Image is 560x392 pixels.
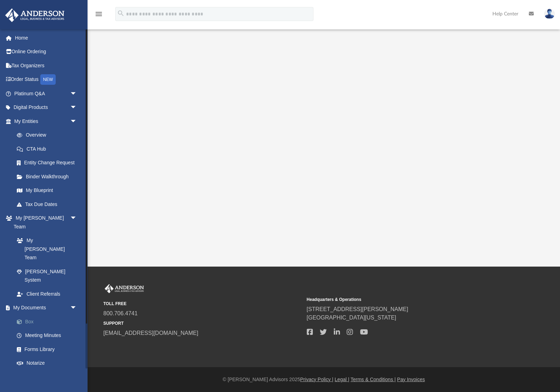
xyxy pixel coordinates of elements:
a: My [PERSON_NAME] Team [10,234,81,265]
a: Terms & Conditions | [351,377,396,382]
small: SUPPORT [103,320,302,326]
span: arrow_drop_down [70,114,84,129]
div: © [PERSON_NAME] Advisors 2025 [88,376,560,383]
a: [PERSON_NAME] System [10,264,84,287]
a: Client Referrals [10,287,84,301]
a: My Entitiesarrow_drop_down [5,114,88,128]
i: search [117,9,125,17]
span: arrow_drop_down [70,211,84,226]
a: Privacy Policy | [300,377,333,382]
a: Legal | [335,377,350,382]
a: [EMAIL_ADDRESS][DOMAIN_NAME] [103,330,198,336]
a: Meeting Minutes [10,329,88,343]
a: Home [5,31,88,45]
a: Box [10,315,88,329]
span: arrow_drop_down [70,87,84,101]
a: Platinum Q&Aarrow_drop_down [5,87,88,101]
span: arrow_drop_down [70,301,84,315]
small: TOLL FREE [103,301,302,307]
a: Forms Library [10,342,84,356]
a: 800.706.4741 [103,310,138,316]
a: Notarize [10,356,88,370]
div: NEW [40,74,56,85]
a: [STREET_ADDRESS][PERSON_NAME] [307,306,408,312]
small: Headquarters & Operations [307,296,505,303]
a: Tax Organizers [5,59,88,73]
a: CTA Hub [10,142,88,156]
img: User Pic [544,9,555,19]
img: Anderson Advisors Platinum Portal [3,8,67,22]
img: Anderson Advisors Platinum Portal [103,284,145,293]
a: Order StatusNEW [5,73,88,87]
a: My Documentsarrow_drop_down [5,301,88,315]
a: My [PERSON_NAME] Teamarrow_drop_down [5,211,84,234]
a: Tax Due Dates [10,197,88,211]
a: Pay Invoices [397,377,425,382]
a: [GEOGRAPHIC_DATA][US_STATE] [307,315,396,321]
i: menu [95,10,103,18]
a: My Blueprint [10,184,84,198]
a: Binder Walkthrough [10,170,88,184]
a: Overview [10,128,88,142]
a: menu [95,13,103,18]
a: Online Ordering [5,45,88,59]
a: Digital Productsarrow_drop_down [5,101,88,115]
a: Entity Change Request [10,156,88,170]
span: arrow_drop_down [70,101,84,115]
